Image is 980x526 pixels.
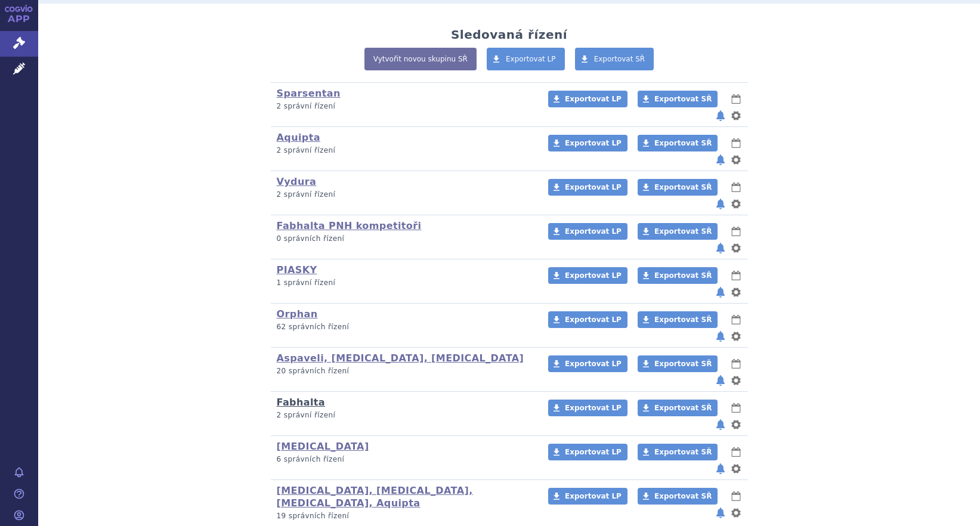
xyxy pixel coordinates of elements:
[715,197,727,211] button: notifikace
[730,224,742,239] button: lhůty
[654,448,712,456] span: Exportovat SŘ
[565,448,622,456] span: Exportovat LP
[565,183,622,191] span: Exportovat LP
[715,506,727,520] button: notifikace
[730,241,742,255] button: nastavení
[565,492,622,500] span: Exportovat LP
[277,146,533,156] p: 2 správní řízení
[638,135,718,151] a: Exportovat SŘ
[277,441,369,452] a: [MEDICAL_DATA]
[715,153,727,167] button: notifikace
[730,92,742,106] button: lhůty
[565,271,622,280] span: Exportovat LP
[730,109,742,123] button: nastavení
[730,506,742,520] button: nastavení
[594,55,645,63] span: Exportovat SŘ
[715,462,727,476] button: notifikace
[715,109,727,123] button: notifikace
[565,404,622,412] span: Exportovat LP
[277,397,326,408] a: Fabhalta
[575,48,654,70] a: Exportovat SŘ
[654,492,712,500] span: Exportovat SŘ
[565,139,622,147] span: Exportovat LP
[730,268,742,283] button: lhůty
[277,190,533,200] p: 2 správní řízení
[638,311,718,328] a: Exportovat SŘ
[730,373,742,388] button: nastavení
[654,271,712,280] span: Exportovat SŘ
[730,285,742,299] button: nastavení
[715,417,727,432] button: notifikace
[638,267,718,284] a: Exportovat SŘ
[451,27,567,42] h2: Sledovaná řízení
[638,355,718,372] a: Exportovat SŘ
[548,91,627,107] a: Exportovat LP
[730,489,742,503] button: lhůty
[277,88,341,99] a: Sparsentan
[730,401,742,415] button: lhůty
[654,183,712,191] span: Exportovat SŘ
[277,264,317,276] a: PIASKY
[730,180,742,194] button: lhůty
[277,366,533,376] p: 20 správních řízení
[565,360,622,368] span: Exportovat LP
[277,101,533,112] p: 2 správní řízení
[730,153,742,167] button: nastavení
[364,48,477,70] a: Vytvořit novou skupinu SŘ
[565,315,622,324] span: Exportovat LP
[730,357,742,371] button: lhůty
[277,352,524,364] a: Aspaveli, [MEDICAL_DATA], [MEDICAL_DATA]
[548,400,627,416] a: Exportovat LP
[565,95,622,103] span: Exportovat LP
[277,220,422,231] a: Fabhalta PNH kompetitoři
[548,179,627,196] a: Exportovat LP
[277,308,318,320] a: Orphan
[730,136,742,150] button: lhůty
[548,444,627,460] a: Exportovat LP
[638,488,718,505] a: Exportovat SŘ
[277,511,533,521] p: 19 správních řízení
[548,223,627,240] a: Exportovat LP
[638,400,718,416] a: Exportovat SŘ
[277,234,533,244] p: 0 správních řízení
[277,410,533,420] p: 2 správní řízení
[654,404,712,412] span: Exportovat SŘ
[715,241,727,255] button: notifikace
[548,311,627,328] a: Exportovat LP
[638,179,718,196] a: Exportovat SŘ
[506,55,556,63] span: Exportovat LP
[277,176,317,187] a: Vydura
[548,135,627,151] a: Exportovat LP
[487,48,565,70] a: Exportovat LP
[277,454,533,465] p: 6 správních řízení
[730,312,742,327] button: lhůty
[730,417,742,432] button: nastavení
[638,444,718,460] a: Exportovat SŘ
[654,95,712,103] span: Exportovat SŘ
[730,329,742,344] button: nastavení
[654,139,712,147] span: Exportovat SŘ
[548,355,627,372] a: Exportovat LP
[715,329,727,344] button: notifikace
[730,445,742,459] button: lhůty
[654,315,712,324] span: Exportovat SŘ
[277,132,320,143] a: Aquipta
[638,223,718,240] a: Exportovat SŘ
[277,278,533,288] p: 1 správní řízení
[715,373,727,388] button: notifikace
[548,488,627,505] a: Exportovat LP
[565,227,622,236] span: Exportovat LP
[277,322,533,332] p: 62 správních řízení
[715,285,727,299] button: notifikace
[654,227,712,236] span: Exportovat SŘ
[654,360,712,368] span: Exportovat SŘ
[638,91,718,107] a: Exportovat SŘ
[730,462,742,476] button: nastavení
[277,485,473,509] a: [MEDICAL_DATA], [MEDICAL_DATA], [MEDICAL_DATA], Aquipta
[730,197,742,211] button: nastavení
[548,267,627,284] a: Exportovat LP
